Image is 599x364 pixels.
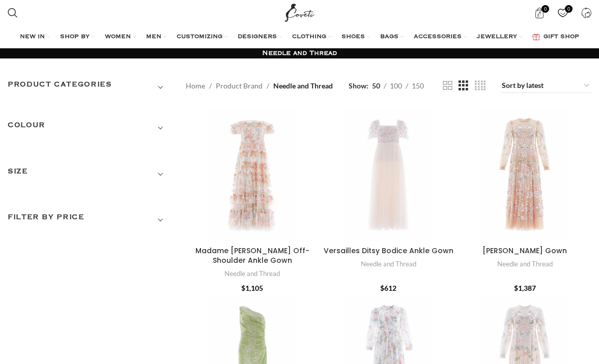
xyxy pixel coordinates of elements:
[322,108,455,241] a: Versailles Ditsy Bodice Ankle Gown
[105,27,136,47] a: WOMEN
[552,3,573,23] div: My Wishlist
[105,33,131,41] span: WOMEN
[3,3,23,23] a: Search
[541,5,549,13] span: 0
[529,3,550,23] a: 0
[238,33,277,41] span: DESIGNERS
[177,33,222,41] span: CUSTOMIZING
[514,284,536,292] bdi: 1,387
[8,211,170,229] h3: Filter by price
[8,119,170,137] h3: COLOUR
[552,3,573,23] a: 0
[3,27,596,47] div: Main navigation
[282,8,317,16] a: Site logo
[146,33,161,41] span: MEN
[477,27,522,47] a: JEWELLERY
[224,269,280,279] a: Needle and Thread
[380,33,398,41] span: BAGS
[241,284,263,292] bdi: 1,105
[414,33,462,41] span: ACCESSORIES
[146,27,166,47] a: MEN
[238,27,282,47] a: DESIGNERS
[497,259,553,269] a: Needle and Thread
[544,33,579,41] span: GIFT SHOP
[514,284,518,292] span: $
[20,33,45,41] span: NEW IN
[532,27,579,47] a: GIFT SHOP
[361,259,416,269] a: Needle and Thread
[60,27,95,47] a: SHOP BY
[565,5,573,13] span: 0
[177,27,227,47] a: CUSTOMIZING
[20,27,50,47] a: NEW IN
[532,34,540,40] img: GiftBag
[60,33,90,41] span: SHOP BY
[482,246,567,256] a: [PERSON_NAME] Gown
[341,27,370,47] a: SHOES
[380,284,384,292] span: $
[8,166,170,183] h3: SIZE
[292,33,326,41] span: CLOTHING
[380,27,404,47] a: BAGS
[341,33,365,41] span: SHOES
[324,246,453,256] a: Versailles Ditsy Bodice Ankle Gown
[380,284,396,292] bdi: 612
[186,108,319,241] a: Madame Rose Elodie Off-Shoulder Ankle Gown
[414,27,467,47] a: ACCESSORIES
[241,284,245,292] span: $
[195,246,309,266] a: Madame [PERSON_NAME] Off-Shoulder Ankle Gown
[458,108,591,241] a: Rosalie Ankle Gown
[8,79,170,96] h3: Product categories
[477,33,517,41] span: JEWELLERY
[292,27,331,47] a: CLOTHING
